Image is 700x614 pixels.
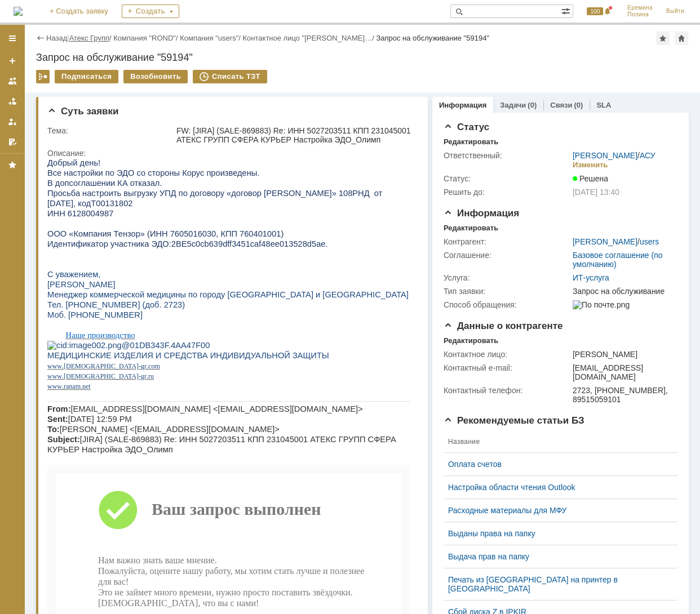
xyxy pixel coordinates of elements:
[3,92,21,110] a: Заявки в моей ответственности
[656,32,670,45] div: Добавить в избранное
[444,122,489,132] span: Статус
[439,101,486,109] a: Информация
[3,52,21,70] a: Создать заявку
[16,215,91,223] span: [DEMOGRAPHIC_DATA]
[448,460,664,469] div: Оплата счетов
[3,113,21,131] a: Мои заявки
[444,237,570,246] div: Контрагент:
[573,287,673,296] div: Запрос на обслуживание
[200,475,218,493] img: star_grade.png
[15,204,16,212] span: .
[180,34,242,42] div: /
[444,151,570,160] div: Ответственный:
[36,52,689,63] div: Запрос на обслуживание "59194"
[33,225,35,233] span: .
[47,149,415,158] div: Описание:
[573,237,659,246] div: /
[91,204,94,212] span: -
[3,133,21,151] a: Мои согласования
[573,174,608,183] span: Решена
[176,126,413,144] div: FW: [JIRA] (SALE-869883) Re: ИНН 5027203511 КПП 231045001 АТЕКС ГРУПП СФЕРА КУРЬЕР Настройка ЭДО_...
[573,251,663,269] a: Базовое соглашение (по умолчанию)
[180,34,238,42] a: Компания "users"
[114,465,268,475] span: Пожалуйста, оцените нашу работу
[444,174,570,183] div: Статус:
[43,41,85,50] span: Т00131802
[104,342,274,361] span: Ваш запрос выполнен
[448,483,664,492] a: Настройка области чтения Outlook
[444,137,498,146] div: Редактировать
[444,363,570,372] div: Контактный e-mail:
[19,173,88,182] a: Наше производство
[124,82,278,91] span: 2BE5c0cb639dff3451caf48ee013528d5ae
[26,41,43,50] span: , код
[54,541,106,550] span: Добрый день.
[164,475,182,493] img: star_grade.png
[500,101,526,109] a: Задачи
[94,204,99,212] span: gr
[46,34,67,42] a: Назад
[573,151,637,160] a: [PERSON_NAME]
[573,350,673,359] div: [PERSON_NAME]
[587,7,603,15] span: 100
[528,101,537,109] div: (0)
[574,101,583,109] div: (0)
[573,237,637,246] a: [PERSON_NAME]
[444,386,570,395] div: Контактный телефон:
[675,32,688,45] div: Сделать домашней страницей
[444,350,570,359] div: Контактное лицо:
[146,475,164,493] img: star_grade.png
[51,398,317,450] span: Нам важно знать ваше мнение. Пожалуйста, оцените нашу работу, мы хотим стать лучше и полезнее для...
[122,5,179,18] div: Создать
[47,126,174,135] div: Тема:
[278,82,280,91] span: .
[99,215,101,223] span: .
[561,5,573,16] span: Расширенный поиск
[640,237,659,246] a: users
[444,188,570,197] div: Решить до:
[14,7,23,16] img: logo
[444,273,570,282] div: Услуга:
[47,106,118,117] span: Суть заявки
[91,215,94,223] span: -
[444,224,498,233] div: Редактировать
[448,552,664,561] a: Выдача прав на папку
[573,273,609,282] a: ИТ-услуга
[182,475,200,493] img: star_grade.png
[242,34,376,42] div: /
[35,225,43,233] span: net
[16,225,33,233] span: ranam
[448,575,664,593] a: Печать из [GEOGRAPHIC_DATA] на принтер в [GEOGRAPHIC_DATA]
[94,215,99,223] span: gr
[596,101,611,109] a: SLA
[54,560,126,570] span: Роуминг настроен:
[573,161,608,170] div: Изменить
[67,33,69,42] div: |
[444,287,570,296] div: Тип заявки:
[444,208,519,219] span: Информация
[573,386,673,404] div: 2723, [PHONE_NUMBER], 89515059101
[16,204,91,212] span: [DEMOGRAPHIC_DATA]
[14,7,23,16] a: Перейти на домашнюю страницу
[627,11,653,18] span: Полина
[101,204,113,212] span: com
[444,300,570,309] div: Способ обращения:
[15,225,16,233] span: .
[15,215,16,223] span: .
[444,321,563,331] span: Данные о контрагенте
[69,34,109,42] a: Атекс Групп
[99,204,101,212] span: .
[51,332,90,372] img: Письмо
[573,300,630,309] img: По почте.png
[54,600,261,609] span: 2BM-6128004987-612801001-201501151142525658510
[101,215,107,223] span: ru
[113,34,176,42] a: Компания "ROND"
[573,151,655,160] div: /
[627,5,653,11] span: Еремина
[448,529,664,538] a: Выданы права на папку
[113,34,180,42] div: /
